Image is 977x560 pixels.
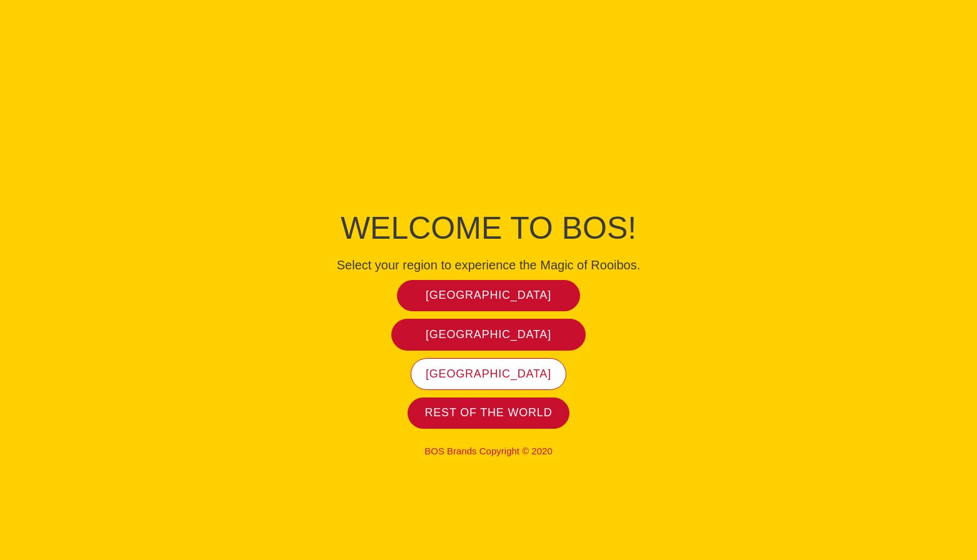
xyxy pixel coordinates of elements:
[411,358,567,390] a: [GEOGRAPHIC_DATA]
[426,288,551,302] span: [GEOGRAPHIC_DATA]
[208,257,770,272] h4: Select your region to experience the Magic of Rooibos.
[408,397,570,429] a: Rest of the world
[208,206,770,250] h1: Welcome to BOS!
[426,367,551,381] span: [GEOGRAPHIC_DATA]
[442,99,536,192] img: Bos Brands
[426,327,551,342] span: [GEOGRAPHIC_DATA]
[425,406,553,420] span: Rest of the world
[208,446,770,457] p: BOS Brands Copyright © 2020
[397,280,580,312] a: [GEOGRAPHIC_DATA]
[391,319,586,351] a: [GEOGRAPHIC_DATA]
